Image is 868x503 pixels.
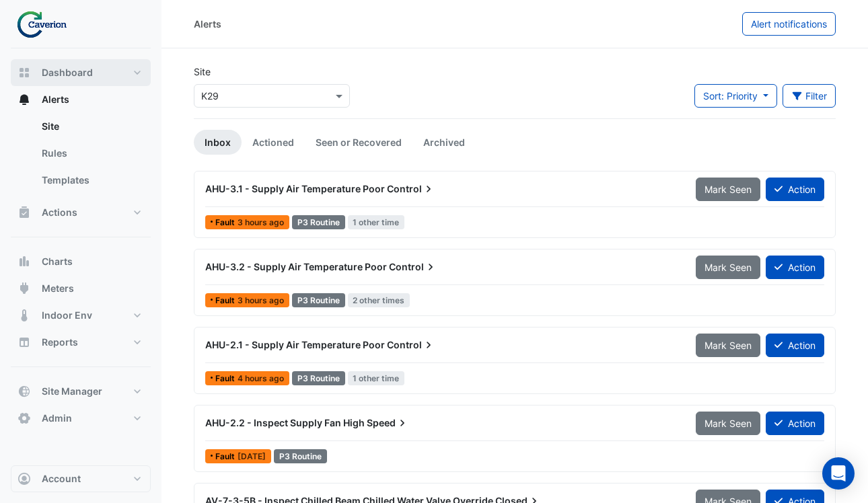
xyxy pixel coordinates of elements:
[696,256,760,279] button: Mark Seen
[194,65,211,79] label: Site
[367,416,409,430] span: Speed
[11,86,151,113] button: Alerts
[17,66,31,79] app-icon: Dashboard
[305,130,412,155] a: Seen or Recovered
[766,256,824,279] button: Action
[238,451,266,461] span: Tue 09-Sep-2025 09:00 EEST
[11,378,151,405] button: Site Manager
[348,371,405,385] span: 1 other time
[205,261,387,272] span: AHU-3.2 - Supply Air Temperature Poor
[215,219,238,227] span: Fault
[11,199,151,226] button: Actions
[696,334,760,357] button: Mark Seen
[704,418,752,429] span: Mark Seen
[766,178,824,201] button: Action
[17,385,31,398] app-icon: Site Manager
[238,373,284,383] span: Wed 10-Sep-2025 10:45 EEST
[16,11,77,38] img: Company Logo
[387,338,435,352] span: Control
[42,255,73,268] span: Charts
[42,336,78,349] span: Reports
[17,336,31,349] app-icon: Reports
[704,340,752,351] span: Mark Seen
[205,417,365,428] span: AHU-2.2 - Inspect Supply Fan High
[11,275,151,302] button: Meters
[17,255,31,268] app-icon: Charts
[238,295,284,305] span: Wed 10-Sep-2025 12:00 EEST
[42,282,74,295] span: Meters
[11,248,151,275] button: Charts
[17,93,31,106] app-icon: Alerts
[822,457,855,490] div: Open Intercom Messenger
[11,113,151,199] div: Alerts
[238,217,284,227] span: Wed 10-Sep-2025 12:15 EEST
[751,18,827,30] span: Alert notifications
[766,412,824,435] button: Action
[694,84,777,108] button: Sort: Priority
[11,465,151,492] button: Account
[703,90,758,102] span: Sort: Priority
[205,339,385,350] span: AHU-2.1 - Supply Air Temperature Poor
[17,309,31,322] app-icon: Indoor Env
[205,183,385,194] span: AHU-3.1 - Supply Air Temperature Poor
[292,371,345,385] div: P3 Routine
[348,293,410,307] span: 2 other times
[17,206,31,219] app-icon: Actions
[31,167,151,194] a: Templates
[766,334,824,357] button: Action
[42,309,92,322] span: Indoor Env
[242,130,305,155] a: Actioned
[11,329,151,356] button: Reports
[42,66,93,79] span: Dashboard
[42,93,69,106] span: Alerts
[42,412,72,425] span: Admin
[348,215,405,229] span: 1 other time
[11,405,151,432] button: Admin
[215,375,238,383] span: Fault
[704,262,752,273] span: Mark Seen
[696,412,760,435] button: Mark Seen
[42,472,81,486] span: Account
[783,84,836,108] button: Filter
[742,12,836,36] button: Alert notifications
[11,302,151,329] button: Indoor Env
[42,206,77,219] span: Actions
[17,282,31,295] app-icon: Meters
[696,178,760,201] button: Mark Seen
[292,293,345,307] div: P3 Routine
[704,184,752,195] span: Mark Seen
[11,59,151,86] button: Dashboard
[17,412,31,425] app-icon: Admin
[215,453,238,461] span: Fault
[274,449,327,463] div: P3 Routine
[215,297,238,305] span: Fault
[42,385,102,398] span: Site Manager
[194,130,242,155] a: Inbox
[31,113,151,140] a: Site
[194,17,221,31] div: Alerts
[389,260,437,274] span: Control
[412,130,476,155] a: Archived
[292,215,345,229] div: P3 Routine
[31,140,151,167] a: Rules
[387,182,435,196] span: Control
